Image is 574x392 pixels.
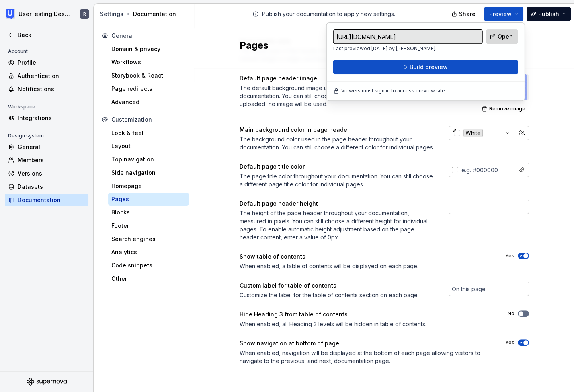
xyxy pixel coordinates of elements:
[108,140,189,153] a: Layout
[240,320,493,328] div: When enabled, all Heading 3 levels will be hidden in table of contents.
[240,291,434,299] div: Customize the label for the table of contents section on each page.
[100,10,191,18] div: Documentation
[111,208,186,216] div: Blocks
[108,272,189,285] a: Other
[5,69,88,82] a: Authentication
[108,180,189,192] a: Homepage
[108,166,189,179] a: Side navigation
[108,219,189,232] a: Footer
[479,103,529,114] button: Remove image
[410,63,448,71] span: Build preview
[333,45,483,52] p: Last previewed [DATE] by [PERSON_NAME].
[18,31,85,39] div: Back
[484,7,523,21] button: Preview
[27,378,67,386] a: Supernova Logo
[486,29,518,44] a: Open
[18,183,85,191] div: Datasets
[449,282,529,296] input: On this page
[108,233,189,245] a: Search engines
[108,206,189,219] a: Blocks
[505,339,515,346] label: Yes
[111,275,186,283] div: Other
[111,182,186,190] div: Homepage
[111,71,186,80] div: Storybook & React
[240,310,493,318] div: Hide Heading 3 from table of contents
[5,112,88,125] a: Integrations
[18,196,85,204] div: Documentation
[111,58,186,66] div: Workflows
[240,282,434,290] div: Custom label for table of contents
[5,56,88,69] a: Profile
[333,60,518,74] button: Build preview
[111,32,186,40] div: General
[108,259,189,272] a: Code snippets
[240,172,434,188] div: The page title color throughout your documentation. You can still choose a different page title c...
[508,310,515,317] label: No
[111,222,186,230] div: Footer
[240,39,519,52] h2: Pages
[108,82,189,95] a: Page redirects
[111,85,186,93] div: Page redirects
[240,339,491,347] div: Show navigation at bottom of page
[240,200,434,208] div: Default page header height
[505,253,515,259] label: Yes
[108,56,189,69] a: Workflows
[108,127,189,139] a: Look & feel
[5,180,88,193] a: Datasets
[100,10,123,18] button: Settings
[111,129,186,137] div: Look & feel
[18,85,85,93] div: Notifications
[108,193,189,206] a: Pages
[18,72,85,80] div: Authentication
[5,141,88,153] a: General
[111,142,186,150] div: Layout
[18,169,85,178] div: Versions
[240,209,434,241] div: The height of the page header throughout your documentation, measured in pixels. You can still ch...
[18,143,85,151] div: General
[2,5,92,23] button: UserTesting Design SystemR
[489,10,512,18] span: Preview
[240,349,491,365] div: When enabled, navigation will be displayed at the bottom of each page allowing visitors to naviga...
[5,131,47,141] div: Design system
[108,246,189,259] a: Analytics
[111,45,186,53] div: Domain & privacy
[463,129,483,137] div: White
[240,74,465,82] div: Default page header image
[108,96,189,108] a: Advanced
[108,43,189,55] a: Domain & privacy
[5,83,88,96] a: Notifications
[498,33,513,41] span: Open
[111,248,186,256] div: Analytics
[111,195,186,203] div: Pages
[108,69,189,82] a: Storybook & React
[240,163,434,171] div: Default page title color
[240,126,434,134] div: Main background color in page header
[240,262,491,270] div: When enabled, a table of contents will be displayed on each page.
[240,135,434,151] div: The background color used in the page header throughout your documentation. You can still choose ...
[459,10,476,18] span: Share
[262,10,395,18] p: Publish your documentation to apply new settings.
[449,126,515,140] button: White
[447,7,481,21] button: Share
[111,98,186,106] div: Advanced
[341,88,446,94] p: Viewers must sign in to access preview site.
[111,155,186,163] div: Top navigation
[111,235,186,243] div: Search engines
[108,153,189,166] a: Top navigation
[18,10,70,18] div: UserTesting Design System
[240,84,465,108] div: The default background image used in the page header throughout your documentation. You can still...
[5,29,88,41] a: Back
[458,163,515,177] input: e.g. #000000
[111,116,186,124] div: Customization
[18,156,85,164] div: Members
[5,167,88,180] a: Versions
[527,7,571,21] button: Publish
[111,169,186,177] div: Side navigation
[83,11,86,17] div: R
[6,9,15,19] img: 41adf70f-fc1c-4662-8e2d-d2ab9c673b1b.png
[5,47,31,56] div: Account
[240,253,491,261] div: Show table of contents
[18,114,85,122] div: Integrations
[538,10,559,18] span: Publish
